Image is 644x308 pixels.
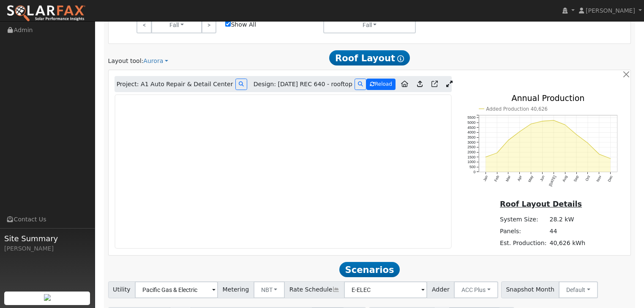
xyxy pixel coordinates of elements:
text: 2000 [467,150,475,154]
td: System Size: [499,213,548,225]
circle: onclick="" [598,153,600,155]
text: Added Production 40,626 [486,106,548,112]
a: Open in Aurora [428,77,441,91]
text: Nov [596,174,603,183]
text: 500 [469,165,476,169]
circle: onclick="" [508,139,509,141]
a: Upload consumption to Aurora project [414,77,426,91]
button: Fall [151,16,202,33]
circle: onclick="" [565,124,566,125]
text: May [527,174,534,183]
text: 0 [473,170,475,174]
circle: onclick="" [519,131,520,132]
circle: onclick="" [553,120,554,121]
button: Reload [366,79,396,90]
text: 4500 [467,125,475,130]
text: Aug [562,175,568,183]
td: Est. Production: [499,237,548,249]
text: 2500 [467,145,475,149]
text: Mar [505,175,511,183]
input: Show All [225,21,231,27]
span: [PERSON_NAME] [586,7,635,14]
circle: onclick="" [485,156,486,158]
span: Scenarios [339,262,400,277]
td: 44 [548,225,587,237]
i: Show Help [397,55,404,62]
label: Show All [225,20,256,29]
button: Default [559,281,598,298]
span: Site Summary [4,233,90,244]
a: Aurora to Home [398,77,412,91]
text: 3500 [467,135,475,139]
text: 5500 [467,115,475,120]
text: [DATE] [548,175,557,187]
text: 1500 [467,155,475,159]
text: 4000 [467,130,475,134]
circle: onclick="" [587,142,588,144]
a: Expand Aurora window [443,78,456,90]
input: Select a Rate Schedule [344,281,427,298]
circle: onclick="" [530,123,532,125]
button: NBT [254,281,285,298]
a: > [202,16,216,33]
img: retrieve [44,294,51,301]
circle: onclick="" [496,152,497,153]
span: Design: [DATE] REC 640 - rooftop [254,80,352,89]
button: ACC Plus [454,281,498,298]
span: Project: A1 Auto Repair & Detail Center [117,80,233,89]
span: Layout tool: [108,57,144,64]
text: Jun [539,175,546,182]
text: 5000 [467,120,475,125]
div: [PERSON_NAME] [4,244,90,253]
text: Apr [516,175,523,182]
span: Snapshot Month [501,281,559,298]
text: Sep [573,175,580,183]
span: Metering [218,281,254,298]
button: Fall [323,16,416,33]
circle: onclick="" [610,158,611,159]
text: Annual Production [512,93,585,102]
a: < [136,16,151,33]
td: 40,626 kWh [548,237,587,249]
circle: onclick="" [576,134,577,135]
text: 3000 [467,140,475,144]
td: Panels: [499,225,548,237]
span: Adder [427,281,454,298]
circle: onclick="" [542,120,543,122]
text: Oct [585,174,591,182]
text: Feb [494,175,500,183]
input: Select a Utility [135,281,218,298]
img: SolarFax [6,5,86,22]
text: 1000 [467,160,475,164]
text: Dec [607,174,614,183]
text: Jan [482,175,488,182]
a: Aurora [143,57,168,65]
span: Roof Layout [329,50,410,65]
td: 28.2 kW [548,213,587,225]
span: Utility [108,281,136,298]
span: Rate Schedule [284,281,344,298]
